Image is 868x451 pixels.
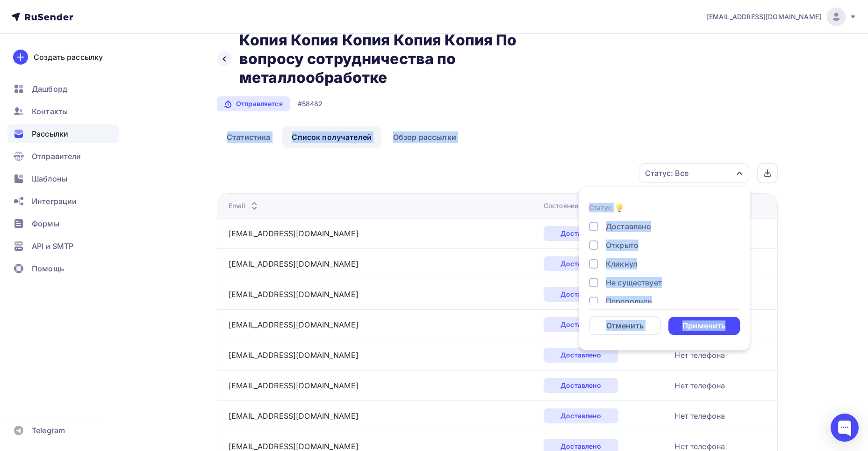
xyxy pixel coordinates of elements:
[674,410,725,422] div: Нет телефона
[229,442,359,451] a: [EMAIL_ADDRESS][DOMAIN_NAME]
[7,124,119,143] a: Рассылки
[32,218,59,229] span: Формы
[674,380,725,391] div: Нет телефона
[32,151,81,162] span: Отправители
[7,214,119,233] a: Формы
[32,173,67,184] span: Шаблоны
[229,290,359,299] a: [EMAIL_ADDRESS][DOMAIN_NAME]
[7,102,119,121] a: Контакты
[544,408,618,423] div: Доставлено
[7,80,119,98] a: Дашборд
[229,411,359,421] a: [EMAIL_ADDRESS][DOMAIN_NAME]
[606,296,652,307] div: Переполнен
[707,7,857,26] a: [EMAIL_ADDRESS][DOMAIN_NAME]
[606,221,651,232] div: Доставлено
[674,349,725,361] div: Нет телефона
[298,99,323,109] div: #58482
[32,106,68,117] span: Контакты
[579,187,750,350] ul: Статус: Все
[239,31,522,87] h2: Копия Копия Копия Копия Копия По вопросу сотрудничества по металлообработке
[229,350,359,360] a: [EMAIL_ADDRESS][DOMAIN_NAME]
[229,201,260,211] div: Email
[7,169,119,188] a: Шаблоны
[544,201,592,211] div: Состояние
[606,320,644,331] div: Отменить
[229,229,359,238] a: [EMAIL_ADDRESS][DOMAIN_NAME]
[32,196,77,207] span: Интеграции
[282,126,381,148] a: Список получателей
[34,51,103,63] div: Создать рассылку
[32,240,73,252] span: API и SMTP
[606,240,638,251] div: Открыто
[383,126,466,148] a: Обзор рассылки
[544,287,618,302] div: Доставлено
[544,348,618,363] div: Доставлено
[645,167,689,179] div: Статус: Все
[606,277,662,288] div: Не существует
[606,258,637,269] div: Кликнул
[229,381,359,390] a: [EMAIL_ADDRESS][DOMAIN_NAME]
[682,320,725,331] div: Применить
[544,256,618,271] div: Доставлено
[707,12,821,22] span: [EMAIL_ADDRESS][DOMAIN_NAME]
[229,259,359,269] a: [EMAIL_ADDRESS][DOMAIN_NAME]
[638,163,750,183] button: Статус: Все
[217,126,280,148] a: Статистика
[32,263,64,274] span: Помощь
[217,96,290,111] div: Отправляется
[589,203,612,212] div: Статус
[32,83,67,95] span: Дашборд
[7,147,119,166] a: Отправители
[229,320,359,329] a: [EMAIL_ADDRESS][DOMAIN_NAME]
[32,425,65,436] span: Telegram
[544,378,618,393] div: Доставлено
[544,317,618,332] div: Доставлено
[544,226,618,241] div: Доставлено
[32,128,68,139] span: Рассылки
